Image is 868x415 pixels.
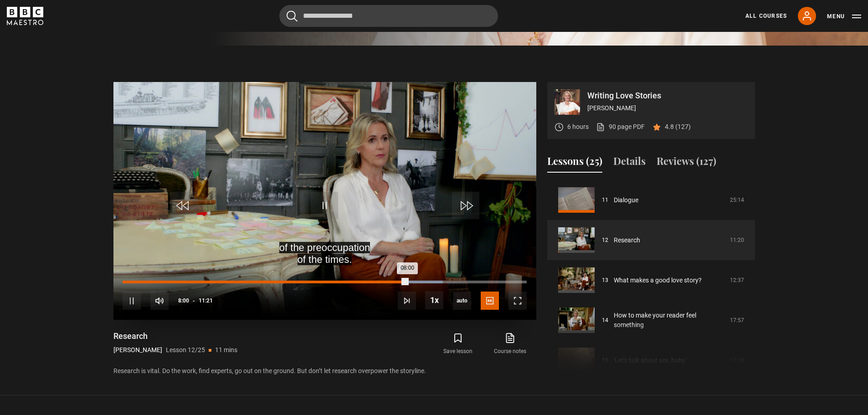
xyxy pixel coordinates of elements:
[432,331,484,357] button: Save lesson
[596,122,645,132] a: 90 page PDF
[613,154,646,173] button: Details
[508,292,527,310] button: Fullscreen
[614,195,638,205] a: Dialogue
[113,366,536,376] p: Research is vital. Do the work, find experts, go out on the ground. But don’t let research overpo...
[193,297,195,304] span: -
[123,292,141,310] button: Pause
[567,122,589,132] p: 6 hours
[215,345,237,355] p: 11 mins
[614,236,640,245] a: Research
[453,292,471,310] span: auto
[150,292,169,310] button: Mute
[199,292,213,309] span: 11:21
[113,331,237,342] h1: Research
[425,291,443,309] button: Playback Rate
[614,311,724,330] a: How to make your reader feel something
[398,292,416,310] button: Next Lesson
[453,292,471,310] div: Current quality: 720p
[481,292,499,310] button: Captions
[178,292,189,309] span: 8:00
[123,281,526,283] div: Progress Bar
[484,331,536,357] a: Course notes
[166,345,205,355] p: Lesson 12/25
[287,10,298,22] button: Submit the search query
[279,5,498,27] input: Search
[587,92,748,100] p: Writing Love Stories
[657,154,716,173] button: Reviews (127)
[7,7,43,25] svg: BBC Maestro
[745,12,787,20] a: All Courses
[827,12,861,21] button: Toggle navigation
[587,103,748,113] p: [PERSON_NAME]
[113,345,162,355] p: [PERSON_NAME]
[547,154,602,173] button: Lessons (25)
[113,82,536,320] video-js: Video Player
[614,276,702,285] a: What makes a good love story?
[665,122,691,132] p: 4.8 (127)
